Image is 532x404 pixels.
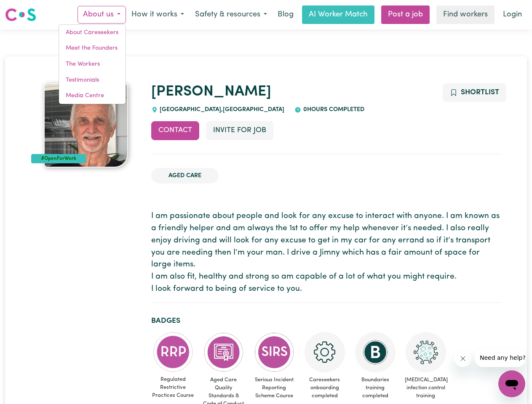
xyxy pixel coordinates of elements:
[303,372,347,404] span: Careseekers onboarding completed
[31,83,141,167] a: Kenneth's profile picture'#OpenForWork
[59,72,126,88] a: Testimonials
[443,83,506,102] button: Add to shortlist
[454,350,471,367] iframe: Close message
[406,332,446,372] img: CS Academy: COVID-19 Infection Control Training course completed
[436,5,495,24] a: Find workers
[353,372,397,404] span: Boundaries training completed
[302,5,374,24] a: AI Worker Match
[381,5,430,24] a: Post a job
[5,5,36,24] a: Careseekers logo
[151,121,199,140] button: Contact
[151,85,271,99] a: [PERSON_NAME]
[59,56,126,72] a: The Workers
[5,6,51,13] span: Need any help?
[355,332,396,372] img: CS Academy: Boundaries in care and support work course completed
[59,88,126,104] a: Media Centre
[151,168,219,184] li: Aged Care
[151,372,195,403] span: Regulated Restrictive Practices Course
[206,121,273,140] button: Invite for Job
[151,316,501,325] h2: Badges
[44,83,128,167] img: Kenneth
[301,106,364,113] span: 0 hours completed
[498,5,527,24] a: Login
[404,372,448,404] span: [MEDICAL_DATA] infection control training
[59,40,126,56] a: Meet the Founders
[78,6,126,24] button: About us
[126,6,190,24] button: How it works
[461,89,499,96] span: Shortlist
[254,332,294,372] img: CS Academy: Serious Incident Reporting Scheme course completed
[59,24,126,104] div: About us
[252,372,296,404] span: Serious Incident Reporting Scheme Course
[151,210,501,295] p: I am passionate about people and look for any excuse to interact with anyone. I am known as a fri...
[305,332,345,372] img: CS Academy: Careseekers Onboarding course completed
[5,7,36,22] img: Careseekers logo
[153,332,193,372] img: CS Academy: Regulated Restrictive Practices course completed
[498,370,525,397] iframe: Button to launch messaging window
[31,154,86,163] div: #OpenForWork
[273,5,299,24] a: Blog
[190,6,273,24] button: Safety & resources
[203,332,244,372] img: CS Academy: Aged Care Quality Standards & Code of Conduct course completed
[475,348,525,367] iframe: Message from company
[59,25,126,41] a: About Careseekers
[158,106,285,113] span: [GEOGRAPHIC_DATA] , [GEOGRAPHIC_DATA]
